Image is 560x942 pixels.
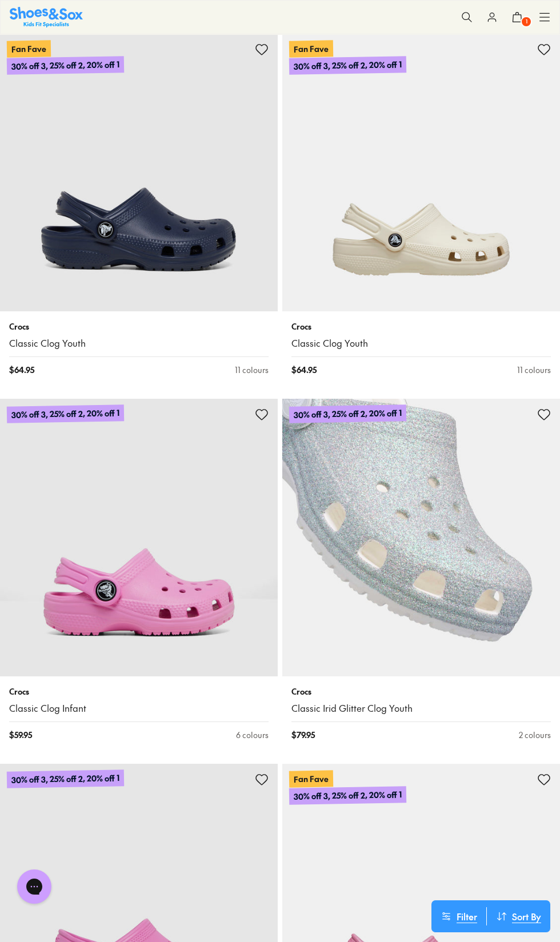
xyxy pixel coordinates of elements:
p: 30% off 3, 25% off 2, 20% off 1 [7,769,124,788]
a: 30% off 3, 25% off 2, 20% off 1 [282,399,560,676]
span: $ 64.95 [9,364,34,376]
p: Crocs [9,686,269,698]
p: 30% off 3, 25% off 2, 20% off 1 [7,404,124,423]
span: $ 59.95 [9,729,32,741]
a: Shoes & Sox [10,7,83,27]
p: Fan Fave [289,40,333,57]
img: SNS_Logo_Responsive.svg [10,7,83,27]
div: 11 colours [235,364,269,376]
a: Classic Clog Infant [9,702,269,715]
span: $ 64.95 [291,364,317,376]
div: 11 colours [517,364,551,376]
p: Fan Fave [289,770,333,787]
div: 2 colours [519,729,551,741]
div: 6 colours [236,729,269,741]
span: Sort By [512,909,541,923]
p: Crocs [291,320,551,332]
button: 1 [505,5,530,30]
p: 30% off 3, 25% off 2, 20% off 1 [7,56,124,75]
iframe: Gorgias live chat messenger [11,865,57,908]
p: 30% off 3, 25% off 2, 20% off 1 [289,405,406,423]
a: Classic Irid Glitter Clog Youth [291,702,551,715]
a: Fan Fave30% off 3, 25% off 2, 20% off 1 [282,34,560,311]
span: $ 79.95 [291,729,315,741]
p: Crocs [9,320,269,332]
button: Sort By [487,907,550,925]
a: Classic Clog Youth [9,337,269,350]
span: 1 [521,16,532,27]
p: Crocs [291,686,551,698]
p: Fan Fave [7,40,51,57]
a: Classic Clog Youth [291,337,551,350]
p: 30% off 3, 25% off 2, 20% off 1 [289,56,406,75]
p: 30% off 3, 25% off 2, 20% off 1 [289,786,406,805]
button: Filter [431,907,486,925]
